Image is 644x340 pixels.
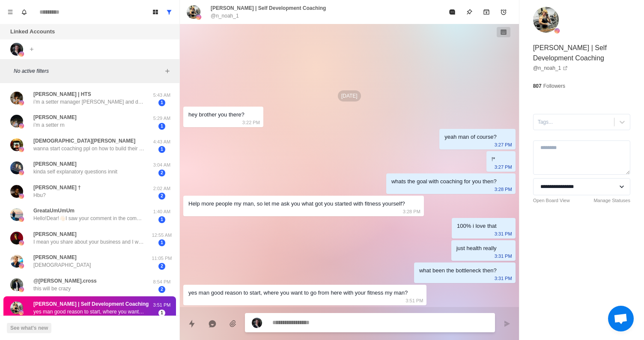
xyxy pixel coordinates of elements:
img: picture [10,301,23,314]
p: 8:54 PM [151,278,173,286]
div: just health really [456,244,497,253]
img: picture [196,15,201,20]
p: [DEMOGRAPHIC_DATA][PERSON_NAME] [33,137,135,145]
img: picture [19,100,24,105]
img: picture [19,287,24,292]
p: [PERSON_NAME] [33,113,77,121]
p: GreataUmUmUm [33,207,75,215]
img: picture [10,138,23,151]
p: 1:40 AM [151,208,173,215]
span: 1 [158,216,165,223]
p: Linked Accounts [10,27,55,36]
button: Add filters [162,66,173,76]
span: 2 [158,170,165,176]
span: 2 [158,193,165,200]
img: picture [252,318,262,328]
span: 1 [158,123,165,130]
p: I mean you share about your business and I will share abt mine on quick call. I have only heard a... [33,238,145,246]
p: i’m a setter rn [33,121,65,129]
div: 100% i love that [457,221,497,231]
p: @[PERSON_NAME].cross [33,277,97,285]
button: See what's new [7,323,51,333]
p: 3:27 PM [495,162,512,172]
p: 5:29 AM [151,115,173,122]
img: picture [533,7,559,33]
a: @n_noah_1 [533,64,568,72]
button: Reply with AI [204,315,221,332]
img: picture [19,217,24,222]
img: picture [19,194,24,199]
span: 1 [158,146,165,153]
p: wanna start coaching ppl on how to build their personal brand too, and how to make content [33,145,145,152]
button: Add account [27,44,37,54]
button: Show all conversations [162,5,176,19]
img: picture [10,115,23,128]
div: whats the goal with coaching for you then? [391,177,497,186]
button: Send message [498,315,516,332]
p: Hello!Dear!👋🏻I saw your comment in the comment section of a trading blogger,and notice you are a ... [33,215,145,222]
img: picture [10,185,23,198]
p: 807 [533,82,542,90]
p: [DATE] [338,90,361,101]
img: picture [10,278,23,291]
a: Open Board View [533,197,570,204]
img: picture [19,51,24,57]
span: 1 [158,99,165,106]
span: 1 [158,239,165,246]
button: Add media [224,315,241,332]
div: what been the bottleneck then? [419,266,497,275]
div: hey brother you there? [188,110,244,119]
button: Mark as read [444,3,461,21]
p: 3:31 PM [495,229,512,239]
div: yeah man of course? [444,132,496,142]
p: 3:28 PM [495,185,512,194]
p: [DEMOGRAPHIC_DATA] [33,261,91,269]
div: yes man good reason to start, where you want to go from here with your fitness my man? [188,288,408,298]
p: [PERSON_NAME] [33,230,77,238]
a: Manage Statuses [593,197,630,204]
p: [PERSON_NAME] [33,254,77,261]
img: picture [10,255,23,268]
img: picture [10,232,23,245]
p: this will be crazy [33,285,71,292]
img: picture [10,161,23,174]
p: kinda self explanatory questions innit [33,168,117,176]
p: [PERSON_NAME] † [33,184,81,191]
p: 3:51 PM [405,296,423,305]
p: 3:04 AM [151,161,173,169]
p: 12:55 AM [151,232,173,239]
img: picture [19,147,24,152]
p: 3:51 PM [151,301,173,309]
button: Notifications [17,5,31,19]
p: 3:31 PM [495,274,512,283]
p: i’m a setter manager [PERSON_NAME] and do a bit of buisness consultancy and i actually used to wo... [33,98,145,106]
img: picture [10,43,23,56]
img: picture [19,170,24,175]
p: [PERSON_NAME] | Self Development Coaching [211,4,326,12]
p: Hbu? [33,191,46,199]
p: 3:31 PM [495,251,512,261]
p: @n_noah_1 [211,12,239,20]
button: Archive [478,3,495,21]
div: Help more people my man, so let me ask you what got you started with fitness yourself? [188,199,405,209]
button: Pin [461,3,478,21]
img: picture [19,240,24,245]
p: 5:43 AM [151,92,173,99]
button: Board View [149,5,162,19]
span: 2 [158,286,165,293]
p: 4:43 AM [151,138,173,146]
p: No active filters [14,67,162,75]
img: picture [19,263,24,268]
img: picture [19,123,24,128]
div: Open chat [608,306,634,331]
button: Add reminder [495,3,512,21]
p: 3:27 PM [495,140,512,149]
img: picture [10,92,23,104]
p: Followers [543,82,565,90]
p: 3:22 PM [242,118,260,127]
img: picture [10,208,23,221]
button: Quick replies [183,315,200,332]
img: picture [19,310,24,315]
p: 3:28 PM [403,207,420,216]
p: 2:02 AM [151,185,173,192]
